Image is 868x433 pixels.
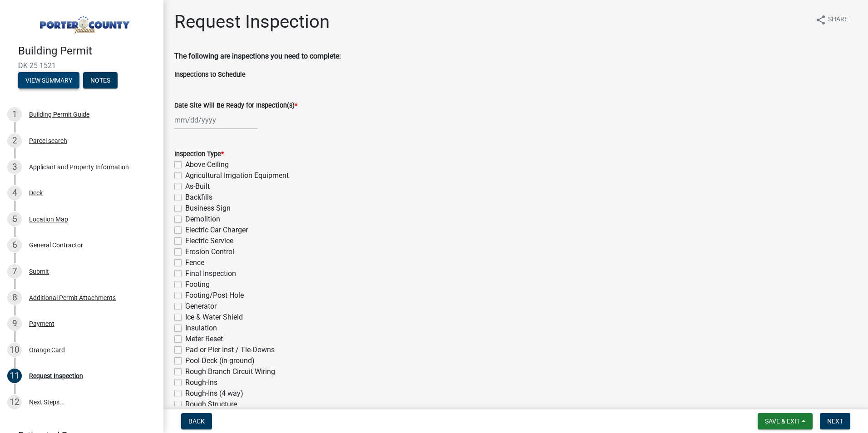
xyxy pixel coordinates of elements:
[758,413,813,429] button: Save & Exit
[808,11,855,29] button: shareShare
[185,214,220,225] label: Demolition
[174,52,341,60] strong: The following are inspections you need to complete:
[181,413,212,429] button: Back
[185,355,255,366] label: Pool Deck (in-ground)
[185,366,275,377] label: Rough Branch Circuit Wiring
[185,377,217,388] label: Rough-Ins
[29,216,68,222] div: Location Map
[185,399,237,410] label: Rough Structure
[185,323,217,334] label: Insulation
[18,44,156,58] h4: Building Permit
[7,369,22,383] div: 11
[174,151,224,157] label: Inspection Type
[185,225,248,236] label: Electric Car Charger
[185,301,217,312] label: Generator
[185,159,229,170] label: Above-Ceiling
[185,279,210,290] label: Footing
[29,347,65,353] div: Orange Card
[7,264,22,279] div: 7
[185,344,275,355] label: Pad or Pier Inst / Tie-Downs
[83,77,118,84] wm-modal-confirm: Notes
[29,320,54,327] div: Payment
[185,257,204,268] label: Fence
[29,268,49,275] div: Submit
[7,316,22,331] div: 9
[83,72,118,89] button: Notes
[188,418,205,425] span: Back
[185,334,223,344] label: Meter Reset
[174,72,246,78] label: Inspections to Schedule
[185,203,231,214] label: Business Sign
[18,61,145,70] span: DK-25-1521
[7,343,22,357] div: 10
[185,192,212,203] label: Backfills
[29,373,83,379] div: Request Inspection
[185,268,236,279] label: Final Inspection
[7,290,22,305] div: 8
[174,11,330,33] h1: Request Inspection
[174,111,257,129] input: mm/dd/yyyy
[185,181,210,192] label: As-Built
[7,395,22,409] div: 12
[185,236,233,246] label: Electric Service
[7,160,22,174] div: 3
[29,295,116,301] div: Additional Permit Attachments
[827,418,843,425] span: Next
[828,15,848,25] span: Share
[7,238,22,252] div: 6
[7,107,22,122] div: 1
[29,190,43,196] div: Deck
[7,186,22,200] div: 4
[18,10,149,35] img: Porter County, Indiana
[7,133,22,148] div: 2
[29,111,89,118] div: Building Permit Guide
[185,388,243,399] label: Rough-Ins (4 way)
[185,290,244,301] label: Footing/Post Hole
[7,212,22,226] div: 5
[29,242,83,248] div: General Contractor
[815,15,826,25] i: share
[18,77,79,84] wm-modal-confirm: Summary
[765,418,800,425] span: Save & Exit
[185,170,289,181] label: Agricultural Irrigation Equipment
[820,413,850,429] button: Next
[18,72,79,89] button: View Summary
[29,138,67,144] div: Parcel search
[185,312,243,323] label: Ice & Water Shield
[29,164,129,170] div: Applicant and Property Information
[185,246,234,257] label: Erosion Control
[174,103,297,109] label: Date Site Will Be Ready for Inspection(s)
